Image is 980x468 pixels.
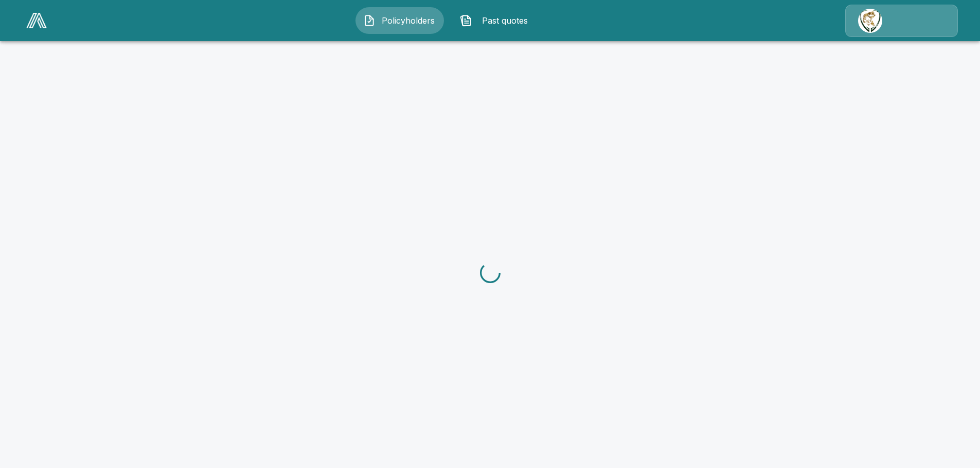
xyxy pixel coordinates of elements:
[380,14,436,27] span: Policyholders
[476,14,533,27] span: Past quotes
[363,14,376,27] img: Policyholders Icon
[355,7,444,34] button: Policyholders IconPolicyholders
[460,14,472,27] img: Past quotes Icon
[452,7,541,34] button: Past quotes IconPast quotes
[26,13,47,28] img: AA Logo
